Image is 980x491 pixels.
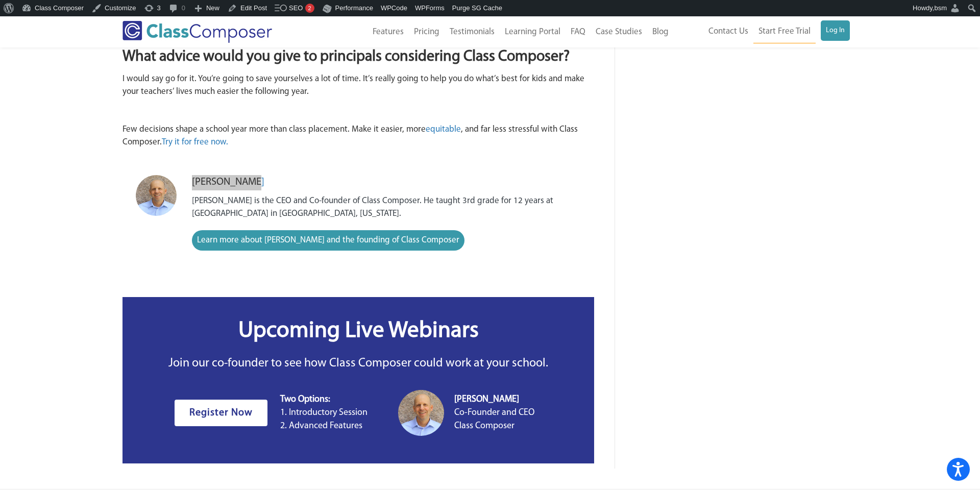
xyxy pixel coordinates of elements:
[753,20,816,43] a: Start Free Trial
[674,20,850,43] nav: Header Menu
[280,393,367,433] p: 1. Introductory Session 2. Advanced Features
[280,395,330,404] b: Two Options:
[143,317,574,345] h3: Upcoming Live Webinars
[454,395,519,404] b: [PERSON_NAME]
[454,408,534,418] span: Co-Founder and CEO
[162,138,228,146] a: Try it for free now.
[454,422,514,431] span: Class Composer
[647,21,674,43] a: Blog
[192,230,464,251] a: Website
[136,175,177,216] img: screen shot 2018 10 08 at 11.06.05 am
[168,357,548,370] span: Join our co-founder to see how Class Composer could work at your school.
[445,21,500,43] a: Testimonials
[122,124,594,149] p: Few decisions shape a school year more than class placement. Make it easier, more , and far less ...
[934,4,947,12] span: bsm
[398,390,444,436] img: screen shot 2018 10 08 at 11.06.05 am
[192,177,264,187] a: [PERSON_NAME]
[305,4,314,13] div: 2
[175,400,267,426] a: Register Now
[122,49,570,65] strong: What advice would you give to principals considering Class Composer?
[189,408,253,418] span: Register Now
[314,21,674,43] nav: Header Menu
[591,21,647,43] a: Case Studies
[500,21,566,43] a: Learning Portal
[566,21,591,43] a: FAQ
[409,21,445,43] a: Pricing
[367,21,409,43] a: Features
[703,20,753,43] a: Contact Us
[122,73,594,98] p: I would say go for it. You’re going to save yourselves a lot of time. It’s really going to help y...
[192,195,581,220] p: [PERSON_NAME] is the CEO and Co-founder of Class Composer. He taught 3rd grade for 12 years at [G...
[122,21,272,43] img: Class Composer
[821,20,850,41] a: Log In
[426,125,461,134] a: equitable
